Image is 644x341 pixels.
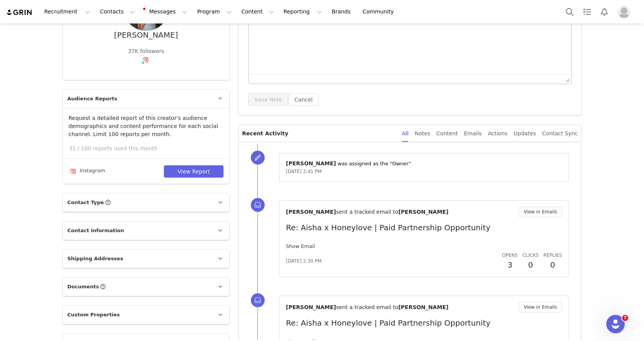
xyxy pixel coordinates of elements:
[67,227,124,235] span: Contact Information
[502,259,518,271] h2: 3
[514,125,536,142] div: Updates
[248,93,288,106] button: Save Note
[249,7,571,74] iframe: Rich Text Area
[519,302,562,313] button: View in Emails
[286,258,322,264] span: [DATE] 2:30 PM
[69,145,229,153] p: 31 / 100 reports used this month
[70,168,76,175] img: instagram.svg
[68,167,105,176] div: Instagram
[488,125,507,142] div: Actions
[192,3,236,20] button: Program
[606,315,625,333] iframe: Intercom live chat
[128,47,164,55] div: 37K followers
[68,114,224,138] p: Request a detailed report of this creator's audience demographics and content performance for eac...
[286,243,315,249] a: Show Email
[519,207,562,217] button: View in Emails
[502,253,518,258] span: Opens
[398,209,448,215] span: [PERSON_NAME]
[114,31,178,40] div: [PERSON_NAME]
[613,6,638,18] button: Profile
[542,125,578,142] div: Contact Sync
[286,222,562,233] p: Re: Aisha x Honeylove | Paid Partnership Opportunity
[561,3,578,20] button: Search
[543,259,562,271] h2: 0
[288,93,319,106] button: Cancel
[286,209,336,215] span: [PERSON_NAME]
[279,3,327,20] button: Reporting
[237,3,279,20] button: Content
[67,95,117,103] span: Audience Reports
[402,125,409,142] div: All
[327,3,357,20] a: Brands
[596,3,613,20] button: Notifications
[464,125,482,142] div: Emails
[67,311,120,319] span: Custom Properties
[543,253,562,258] span: Replies
[67,199,104,206] span: Contact Type
[436,125,458,142] div: Content
[143,57,149,63] img: instagram.svg
[164,165,224,178] button: View Report
[522,253,539,258] span: Clicks
[415,125,430,142] div: Notes
[398,304,448,310] span: [PERSON_NAME]
[286,160,336,166] span: [PERSON_NAME]
[95,3,140,20] button: Contacts
[6,9,33,16] img: grin logo
[522,259,539,271] h2: 0
[579,3,596,20] a: Tasks
[286,169,322,174] span: [DATE] 2:41 PM
[40,3,95,20] button: Recruitment
[336,304,398,310] span: sent a tracked email to
[563,74,571,83] div: Press the Up and Down arrow keys to resize the editor.
[242,125,395,142] p: Recent Activity
[67,283,99,291] span: Documents
[358,3,402,20] a: Community
[286,304,336,310] span: [PERSON_NAME]
[286,160,562,168] p: ⁨ ⁩ was assigned as the "Owner"
[67,255,123,263] span: Shipping Addresses
[286,317,562,329] p: Re: Aisha x Honeylove | Paid Partnership Opportunity
[140,3,192,20] button: Messages
[622,315,628,321] span: 7
[618,6,630,18] img: placeholder-profile.jpg
[336,209,398,215] span: sent a tracked email to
